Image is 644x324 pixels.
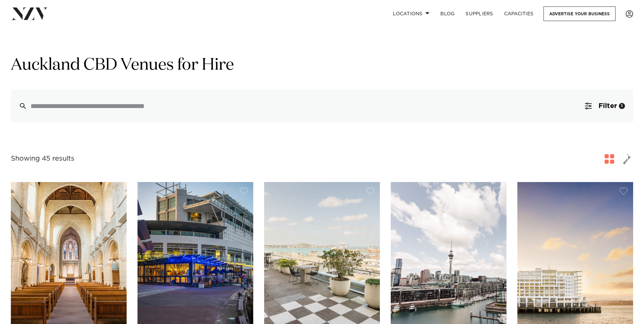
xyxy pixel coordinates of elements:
div: Showing 45 results [11,154,74,164]
a: Advertise your business [544,6,615,21]
a: Capacities [499,6,539,21]
button: Filter1 [577,90,633,122]
h1: Auckland CBD Venues for Hire [11,55,633,76]
img: nzv-logo.png [11,7,48,20]
a: SUPPLIERS [460,6,498,21]
a: Locations [387,6,435,21]
div: 1 [619,103,625,109]
span: Filter [599,103,617,109]
a: BLOG [435,6,460,21]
